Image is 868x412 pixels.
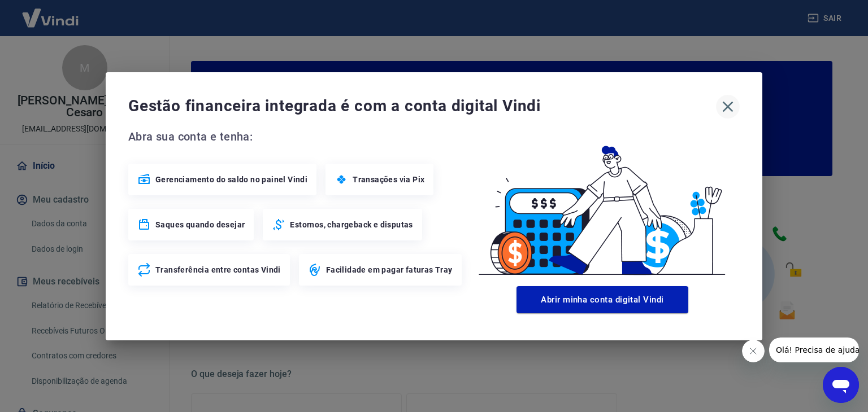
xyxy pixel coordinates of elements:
button: Abrir minha conta digital Vindi [517,286,688,313]
iframe: Mensagem da empresa [769,338,859,362]
span: Olá! Precisa de ajuda? [7,8,95,17]
span: Transações via Pix [353,174,424,185]
img: Good Billing [465,128,740,282]
span: Gerenciamento do saldo no painel Vindi [155,174,307,185]
iframe: Fechar mensagem [742,340,765,362]
iframe: Botão para abrir a janela de mensagens [823,367,859,403]
span: Saques quando desejar [155,219,245,230]
span: Gestão financeira integrada é com a conta digital Vindi [128,95,716,117]
span: Facilidade em pagar faturas Tray [326,264,453,275]
span: Abra sua conta e tenha: [128,128,465,146]
span: Transferência entre contas Vindi [155,264,281,275]
span: Estornos, chargeback e disputas [290,219,413,230]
